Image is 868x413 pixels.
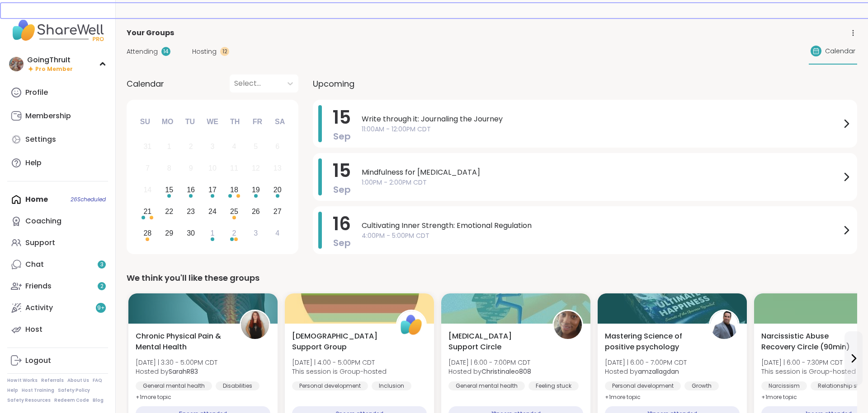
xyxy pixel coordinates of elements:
[7,14,108,46] img: ShareWell Nav Logo
[25,158,42,168] div: Help
[270,112,290,132] div: Sa
[7,254,108,275] a: Chat3
[448,367,531,376] span: Hosted by
[554,311,582,339] img: Christinaleo808
[268,202,287,221] div: Choose Saturday, September 27th, 2025
[138,223,157,243] div: Choose Sunday, September 28th, 2025
[100,261,104,269] span: 3
[25,88,48,97] div: Profile
[25,216,61,226] div: Coaching
[292,331,386,353] span: [DEMOGRAPHIC_DATA] Support Group
[274,205,282,218] div: 27
[528,381,579,390] div: Feeling stuck
[7,152,108,174] a: Help
[99,217,106,224] iframe: Spotlight
[25,135,56,144] div: Settings
[274,184,282,196] div: 20
[160,202,179,221] div: Choose Monday, September 22nd, 2025
[7,319,108,340] a: Host
[138,202,157,221] div: Choose Sunday, September 21st, 2025
[187,205,195,218] div: 23
[67,377,89,384] a: About Us
[41,377,64,384] a: Referrals
[292,358,387,367] span: [DATE] | 4:00 - 5:00PM CDT
[252,205,260,218] div: 26
[7,397,51,404] a: Safety Resources
[638,367,679,376] b: amzallagdan
[93,397,104,404] a: Blog
[362,178,841,187] span: 1:00PM - 2:00PM CDT
[216,381,259,390] div: Disabilities
[208,162,217,174] div: 10
[605,367,687,376] span: Hosted by
[127,78,164,90] span: Calendar
[137,136,288,244] div: month 2025-09
[333,237,351,249] span: Sep
[167,140,171,153] div: 1
[143,140,151,153] div: 31
[252,184,260,196] div: 19
[362,125,841,134] span: 11:00AM - 12:00PM CDT
[181,223,201,243] div: Choose Tuesday, September 30th, 2025
[187,184,195,196] div: 16
[268,181,287,200] div: Choose Saturday, September 20th, 2025
[93,377,102,384] a: FAQ
[25,260,44,269] div: Chat
[448,331,542,353] span: [MEDICAL_DATA] Support Circle
[203,181,222,200] div: Choose Wednesday, September 17th, 2025
[180,112,200,132] div: Tu
[157,112,177,132] div: Mo
[230,205,238,218] div: 25
[9,57,24,71] img: GoingThruIt
[203,223,222,243] div: Choose Wednesday, October 1st, 2025
[362,220,841,231] span: Cultivating Inner Strength: Emotional Regulation
[230,184,238,196] div: 18
[136,367,217,376] span: Hosted by
[397,311,425,339] img: ShareWell
[25,238,55,248] div: Support
[761,381,807,390] div: Narcissism
[292,367,387,376] span: This session is Group-hosted
[274,162,282,174] div: 13
[58,387,90,394] a: Safety Policy
[54,397,89,404] a: Redeem Code
[333,130,351,143] span: Sep
[169,367,198,376] b: SarahR83
[7,275,108,297] a: Friends2
[246,181,265,200] div: Choose Friday, September 19th, 2025
[25,325,42,334] div: Host
[181,137,201,157] div: Not available Tuesday, September 2nd, 2025
[7,297,108,319] a: Activity9+
[605,381,681,390] div: Personal development
[100,283,104,290] span: 2
[247,112,267,132] div: Fr
[192,47,217,56] span: Hosting
[684,381,719,390] div: Growth
[203,137,222,157] div: Not available Wednesday, September 3rd, 2025
[605,358,687,367] span: [DATE] | 6:00 - 7:00PM CDT
[167,162,171,174] div: 8
[225,112,245,132] div: Th
[292,381,368,390] div: Personal development
[246,202,265,221] div: Choose Friday, September 26th, 2025
[7,387,18,394] a: Help
[481,367,531,376] b: Christinaleo808
[27,55,73,65] div: GoingThruIt
[605,331,699,353] span: Mastering Science of positive psychology
[22,387,54,394] a: Host Training
[241,311,269,339] img: SarahR83
[127,47,158,56] span: Attending
[225,137,244,157] div: Not available Thursday, September 4th, 2025
[160,181,179,200] div: Choose Monday, September 15th, 2025
[7,210,108,232] a: Coaching
[181,181,201,200] div: Choose Tuesday, September 16th, 2025
[136,358,217,367] span: [DATE] | 3:30 - 5:00PM CDT
[208,205,217,218] div: 24
[136,331,230,353] span: Chronic Physical Pain & Mental Health
[362,231,841,241] span: 4:00PM - 5:00PM CDT
[7,350,108,371] a: Logout
[268,137,287,157] div: Not available Saturday, September 6th, 2025
[7,232,108,254] a: Support
[220,47,229,56] div: 12
[246,137,265,157] div: Not available Friday, September 5th, 2025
